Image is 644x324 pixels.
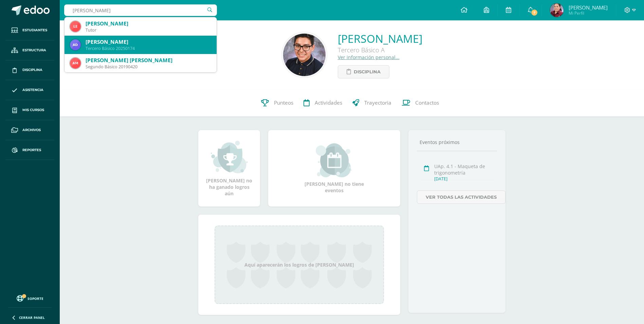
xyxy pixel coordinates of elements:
[5,20,54,40] a: Estudiantes
[300,143,368,194] div: [PERSON_NAME] no tiene eventos
[338,31,422,46] a: [PERSON_NAME]
[5,140,54,160] a: Reportes
[417,139,497,145] div: Eventos próximos
[22,107,44,113] span: Mis cursos
[338,54,400,60] a: Ver información personal...
[5,120,54,140] a: Archivos
[569,10,608,16] span: Mi Perfil
[298,89,347,116] a: Actividades
[5,100,54,120] a: Mis cursos
[86,64,211,70] div: Segundo Básico 20190420
[256,89,298,116] a: Punteos
[215,226,384,304] div: Aquí aparecerán los logros de [PERSON_NAME]
[22,147,41,153] span: Reportes
[550,3,564,17] img: d6b8000caef82a835dfd50702ce5cd6f.png
[22,28,47,33] span: Estudiantes
[417,191,505,204] a: Ver todas las actividades
[22,127,41,133] span: Archivos
[283,34,326,76] img: 54323e1d5de1423a99d9d297820a0da0.png
[531,9,538,16] span: 7
[64,4,217,16] input: Busca un usuario...
[5,40,54,60] a: Estructura
[19,315,45,320] span: Cerrar panel
[86,38,211,46] div: [PERSON_NAME]
[347,89,397,116] a: Trayectoria
[569,4,608,11] span: [PERSON_NAME]
[397,89,444,116] a: Contactos
[70,58,81,69] img: 10a1d7f86671b9b1853a4f4e15b7d937.png
[86,20,211,27] div: [PERSON_NAME]
[415,99,439,106] span: Contactos
[86,27,211,33] div: Tutor
[22,48,46,53] span: Estructura
[338,46,422,54] div: Tercero Básico A
[22,87,43,93] span: Asistencia
[434,163,495,176] div: UAp. 4.1 - Maqueta de trigonometría
[316,143,353,177] img: event_small.png
[5,60,54,80] a: Disciplina
[211,140,248,174] img: achievement_small.png
[354,66,381,78] span: Disciplina
[434,176,495,182] div: [DATE]
[22,67,42,73] span: Disciplina
[274,99,293,106] span: Punteos
[338,65,389,78] a: Disciplina
[8,293,52,303] a: Soporte
[315,99,342,106] span: Actividades
[70,39,81,50] img: dcae43d2f6bc13c3098ba759e667f2e7.png
[70,21,81,32] img: 223a55bdcdab97b13794c5cefff12608.png
[364,99,391,106] span: Trayectoria
[205,140,253,197] div: [PERSON_NAME] no ha ganado logros aún
[27,296,43,301] span: Soporte
[86,46,211,51] div: Tercero Básico 20250174
[86,57,211,64] div: [PERSON_NAME] [PERSON_NAME]
[5,80,54,100] a: Asistencia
